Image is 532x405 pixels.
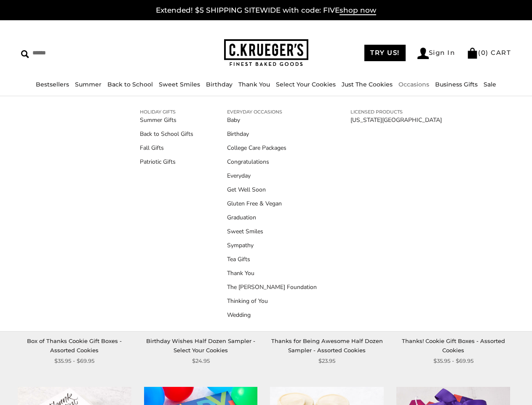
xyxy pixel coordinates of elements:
[271,337,383,353] a: Thanks for Being Awesome Half Dozen Sampler - Assorted Cookies
[340,6,376,15] span: shop now
[227,297,317,305] a: Thinking of You
[227,157,317,166] a: Congratulations
[227,310,317,319] a: Wedding
[276,81,336,88] a: Select Your Cookies
[227,171,317,180] a: Everyday
[140,143,193,152] a: Fall Gifts
[481,49,486,57] span: 0
[350,116,442,124] a: [US_STATE][GEOGRAPHIC_DATA]
[402,337,505,353] a: Thanks! Cookie Gift Boxes - Assorted Cookies
[417,48,429,59] img: Account
[140,157,193,166] a: Patriotic Gifts
[206,81,233,88] a: Birthday
[27,337,122,353] a: Box of Thanks Cookie Gift Boxes - Assorted Cookies
[21,50,29,58] img: Search
[140,108,193,116] a: HOLIDAY GIFTS
[21,46,133,59] input: Search
[107,81,153,88] a: Back to School
[227,199,317,208] a: Gluten Free & Vegan
[224,39,308,67] img: C.KRUEGER'S
[227,283,317,292] a: The [PERSON_NAME] Foundation
[227,130,317,138] a: Birthday
[467,48,478,59] img: Bag
[140,116,193,124] a: Summer Gifts
[75,81,102,88] a: Summer
[227,255,317,264] a: Tea Gifts
[435,81,478,88] a: Business Gifts
[350,108,442,116] a: LICENSED PRODUCTS
[227,241,317,250] a: Sympathy
[433,356,473,365] span: $35.95 - $69.95
[227,143,317,152] a: College Care Packages
[318,356,335,365] span: $23.95
[238,81,270,88] a: Thank You
[342,81,393,88] a: Just The Cookies
[417,48,455,59] a: Sign In
[227,116,317,124] a: Baby
[156,6,376,15] a: Extended! $5 SHIPPING SITEWIDE with code: FIVEshop now
[192,356,210,365] span: $24.95
[227,185,317,194] a: Get Well Soon
[227,269,317,278] a: Thank You
[146,337,255,353] a: Birthday Wishes Half Dozen Sampler - Select Your Cookies
[227,108,317,116] a: EVERYDAY OCCASIONS
[227,213,317,222] a: Graduation
[140,130,193,138] a: Back to School Gifts
[484,81,496,88] a: Sale
[364,45,406,61] a: TRY US!
[54,356,94,365] span: $35.95 - $69.95
[398,81,429,88] a: Occasions
[36,81,69,88] a: Bestsellers
[159,81,200,88] a: Sweet Smiles
[467,49,511,57] a: (0) CART
[227,227,317,236] a: Sweet Smiles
